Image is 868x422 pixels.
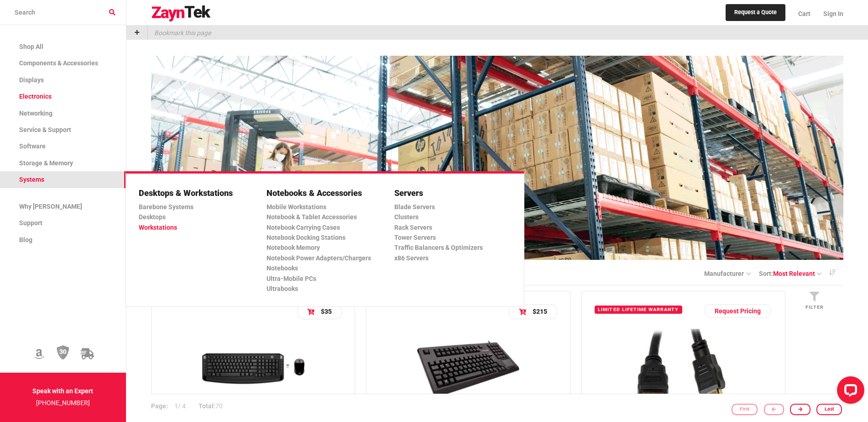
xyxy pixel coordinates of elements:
img: logo [151,5,211,22]
img: G80-11900LUMEU-2 - CHERRY MX 11900 Wired Keyboard [417,330,519,407]
a: Sign In [817,2,843,25]
span: Software [19,142,46,150]
a: Servers [394,186,504,200]
a: Sort: [759,269,822,279]
a: Ultrabooks [267,284,376,294]
strong: Total: [199,402,215,410]
span: Shop All [19,43,43,50]
iframe: LiveChat chat widget [830,373,868,411]
a: Descending [821,266,843,279]
a: Request Pricing [705,304,771,318]
span: Networking [19,110,52,117]
p: 70 [192,394,229,419]
a: [PHONE_NUMBER] [36,399,90,406]
a: Rack Servers [394,222,504,232]
span: Limited lifetime warranty [595,306,682,314]
span: Blog [19,236,32,243]
a: Workstations [139,222,248,232]
a: Desktops [139,212,248,222]
a: Notebook Memory [267,243,376,253]
a: Notebooks & Accessories [267,186,376,200]
span: Support [19,219,42,227]
a: Notebook Carrying Cases [267,222,376,232]
span: Electronics [19,93,52,100]
span: Service & Support [19,126,71,133]
a: Notebooks [267,263,376,273]
span: 1 [174,402,178,410]
p: Bookmark this page [148,26,211,40]
span: Systems [19,176,44,183]
a: Request a Quote [726,4,785,21]
span: Components & Accessories [19,59,98,67]
a: Desktops & Workstations [139,186,248,200]
span: Cart [798,10,810,17]
strong: Page: [151,402,168,410]
a: Mobile Workstations [267,202,376,212]
img: HDMM6 -- StarTech.com 6ft (2m) HDMI Cable, 4K High Speed HDMI Cable with Ethernet, UHD 4K 30Hz Vide [631,329,736,406]
span: Why [PERSON_NAME] [19,203,82,210]
a: Last [816,403,842,415]
a: manufacturer [704,270,751,277]
span: Displays [19,76,44,84]
a: Tower Servers [394,232,504,243]
img: HP Wireless Keyboard And Mouse 300 [202,330,304,407]
p: Filter [792,303,837,311]
a: Notebook Power Adapters/Chargers [267,253,376,263]
a: Blade Servers [394,202,504,212]
span: Most Relevant [773,270,815,277]
a: Notebook Docking Stations [267,232,376,243]
a: Ultra-Mobile PCs [267,274,376,284]
strong: Speak with an Expert [32,387,93,395]
span: Storage & Memory [19,159,73,167]
p: / 4 [151,394,192,419]
a: x86 Servers [394,253,504,263]
a: Barebone Systems [139,202,248,212]
a: Clusters [394,212,504,222]
p: $215 [533,306,547,318]
a: Traffic Balancers & Optimizers [394,243,504,253]
img: 30 Day Return Policy [57,345,69,360]
a: Cart [792,2,817,25]
a: Notebook & Tablet Accessories [267,212,376,222]
p: $35 [321,306,332,318]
